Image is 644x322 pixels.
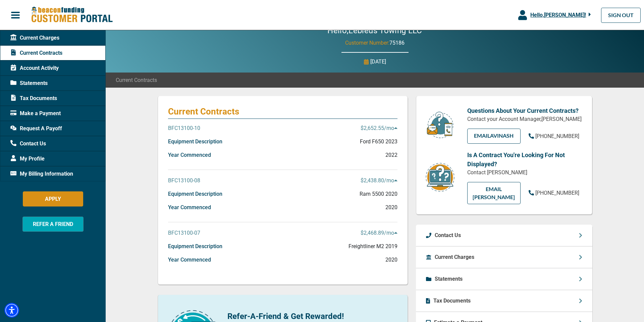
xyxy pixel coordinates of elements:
p: $2,438.80 /mo [361,177,397,185]
span: Statements [10,79,48,87]
a: SIGN OUT [601,8,641,23]
p: Year Commenced [168,151,211,159]
p: Contact Us [435,231,461,239]
div: Accessibility Menu [4,303,19,318]
p: Current Contracts [168,106,397,117]
button: REFER A FRIEND [22,217,84,232]
p: 2020 [385,203,397,212]
p: [DATE] [370,58,386,66]
span: Request A Payoff [10,125,62,133]
span: [PHONE_NUMBER] [535,133,579,139]
p: 2020 [385,256,397,264]
p: Freightliner M2 2019 [348,242,397,250]
a: EMAILAvinash [467,129,521,144]
p: Equipment Description [168,242,222,250]
p: BFC13100-10 [168,124,200,132]
span: Make a Payment [10,109,61,118]
p: Tax Documents [433,297,471,305]
p: BFC13100-07 [168,229,200,237]
a: [PHONE_NUMBER] [529,189,579,197]
p: Year Commenced [168,203,211,212]
p: $2,468.89 /mo [361,229,397,237]
span: Contact Us [10,140,46,148]
span: Current Contracts [116,76,157,84]
span: My Profile [10,155,45,163]
img: Beacon Funding Customer Portal Logo [31,6,113,24]
p: Ford F650 2023 [360,138,397,146]
span: Tax Documents [10,94,57,102]
p: Is A Contract You're Looking For Not Displayed? [467,150,582,169]
button: APPLY [23,191,83,206]
img: customer-service.png [425,111,455,139]
a: [PHONE_NUMBER] [529,132,579,140]
p: BFC13100-08 [168,177,200,185]
p: Year Commenced [168,256,211,264]
p: Current Charges [435,253,474,261]
span: Account Activity [10,64,59,72]
h2: Hello, Lebleus Towing LLC [307,26,442,36]
span: Current Charges [10,34,59,42]
p: Equipment Description [168,138,222,146]
p: Contact [PERSON_NAME] [467,169,582,177]
a: EMAIL [PERSON_NAME] [467,182,521,204]
span: Current Contracts [10,49,62,57]
p: Questions About Your Current Contracts? [467,106,582,115]
span: My Billing Information [10,170,73,178]
p: Ram 5500 2020 [360,190,397,198]
img: contract-icon.png [425,162,455,193]
p: Equipment Description [168,190,222,198]
span: Hello, [PERSON_NAME] ! [530,12,586,18]
span: Customer Number: [345,40,389,46]
p: Statements [435,275,463,283]
span: [PHONE_NUMBER] [535,190,579,196]
p: 2022 [385,151,397,159]
span: 75186 [389,40,405,46]
p: Contact your Account Manager, [PERSON_NAME] [467,115,582,123]
p: $2,652.55 /mo [361,124,397,132]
